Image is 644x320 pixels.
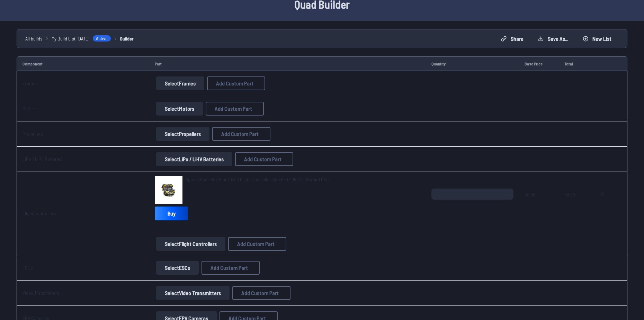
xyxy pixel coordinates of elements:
[23,210,56,216] a: Flight Controllers
[52,35,90,42] span: My Build List [DATE]
[185,176,329,183] a: SpeedyBee F405 Mini 20x20 Flight Controller Stack - F405 FC, 35A 4in1 ESC
[235,152,293,166] button: Add Custom Part
[156,102,203,116] button: SelectMotors
[232,286,290,300] button: Add Custom Part
[155,207,188,220] a: Buy
[155,237,227,251] a: SelectFlight Controllers
[237,241,275,247] span: Add Custom Part
[212,127,270,141] button: Add Custom Part
[155,127,211,141] a: SelectPropellers
[25,35,43,42] a: All builds
[202,261,260,275] button: Add Custom Part
[211,265,248,271] span: Add Custom Part
[241,290,279,296] span: Add Custom Part
[206,102,264,116] button: Add Custom Part
[23,290,60,296] a: Video Transmitters
[155,76,206,90] a: SelectFrames
[244,156,281,162] span: Add Custom Part
[23,156,63,162] a: LiPo / LiHV Batteries
[156,261,199,275] button: SelectESCs
[207,76,265,90] button: Add Custom Part
[120,35,134,42] a: Builder
[577,33,617,44] button: New List
[185,176,329,182] span: SpeedyBee F405 Mini 20x20 Flight Controller Stack - F405 FC, 35A 4in1 ESC
[155,102,204,116] a: SelectMotors
[92,35,111,42] span: Active
[156,237,225,251] button: SelectFlight Controllers
[17,56,149,71] td: Component
[559,56,589,71] td: Total
[216,81,253,86] span: Add Custom Part
[525,189,553,222] span: 59.99
[149,56,426,71] td: Part
[52,35,111,42] a: My Build List [DATE]Active
[155,286,231,300] a: SelectVideo Transmitters
[519,56,558,71] td: Base Price
[155,176,182,204] img: image
[156,152,232,166] button: SelectLiPo / LiHV Batteries
[156,76,204,90] button: SelectFrames
[495,33,529,44] button: Share
[221,131,259,137] span: Add Custom Part
[156,286,230,300] button: SelectVideo Transmitters
[155,152,234,166] a: SelectLiPo / LiHV Batteries
[564,189,583,222] span: 59.99
[215,106,252,111] span: Add Custom Part
[23,131,43,137] a: Propellers
[426,56,519,71] td: Quantity
[228,237,286,251] button: Add Custom Part
[155,261,200,275] a: SelectESCs
[23,265,33,271] a: ESCs
[156,127,209,141] button: SelectPropellers
[23,106,36,111] a: Motors
[532,33,574,44] button: Save as...
[23,80,38,86] a: Frames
